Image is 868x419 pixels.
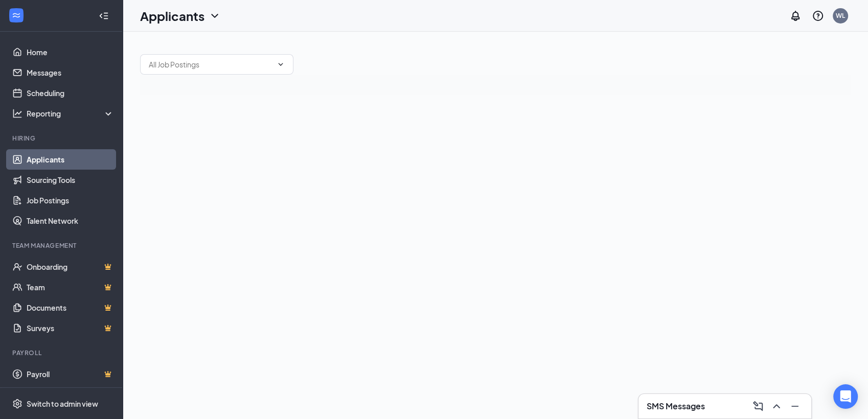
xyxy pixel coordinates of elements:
[12,134,112,143] div: Hiring
[789,400,801,412] svg: Minimize
[27,83,114,103] a: Scheduling
[27,42,114,62] a: Home
[768,398,785,414] button: ChevronUp
[27,364,114,384] a: PayrollCrown
[812,10,824,22] svg: QuestionInfo
[27,211,114,231] a: Talent Network
[836,11,845,20] div: WL
[27,257,114,277] a: OnboardingCrown
[12,241,112,250] div: Team Management
[99,11,109,21] svg: Collapse
[149,59,272,70] input: All Job Postings
[27,297,114,318] a: DocumentsCrown
[277,60,285,68] svg: ChevronDown
[27,62,114,83] a: Messages
[209,10,221,22] svg: ChevronDown
[27,277,114,297] a: TeamCrown
[27,318,114,338] a: SurveysCrown
[750,398,766,414] button: ComposeMessage
[27,190,114,211] a: Job Postings
[647,401,705,412] h3: SMS Messages
[27,399,98,409] div: Switch to admin view
[27,170,114,190] a: Sourcing Tools
[12,348,112,357] div: Payroll
[12,399,22,409] svg: Settings
[27,108,115,119] div: Reporting
[770,400,783,412] svg: ChevronUp
[752,400,764,412] svg: ComposeMessage
[12,108,22,119] svg: Analysis
[789,10,802,22] svg: Notifications
[27,149,114,170] a: Applicants
[11,10,21,20] svg: WorkstreamLogo
[833,384,858,409] div: Open Intercom Messenger
[787,398,803,414] button: Minimize
[140,7,204,25] h1: Applicants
